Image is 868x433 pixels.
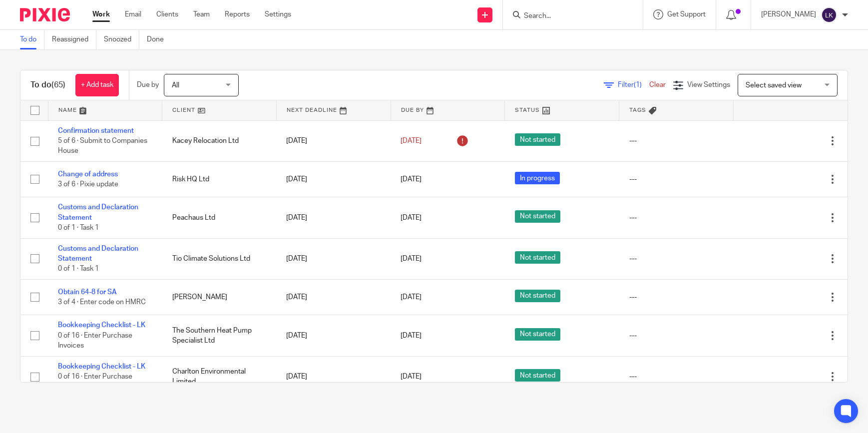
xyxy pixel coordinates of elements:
[172,82,179,89] span: All
[761,9,816,19] p: [PERSON_NAME]
[58,224,99,231] span: 0 of 1 · Task 1
[162,120,277,161] td: Kacey Relocation Ltd
[75,74,119,96] a: + Add task
[276,161,391,197] td: [DATE]
[401,137,422,144] span: [DATE]
[276,315,391,356] td: [DATE]
[92,9,110,19] a: Work
[162,197,277,238] td: Peachaus Ltd
[156,9,178,19] a: Clients
[746,82,802,89] span: Select saved view
[58,265,99,272] span: 0 of 1 · Task 1
[58,363,145,370] a: Bookkeeping Checklist - LK
[276,120,391,161] td: [DATE]
[162,356,277,397] td: Charlton Environmental Limited
[634,81,642,88] span: (1)
[58,245,138,262] a: Customs and Declaration Statement
[629,107,646,113] span: Tags
[137,80,159,90] p: Due by
[58,322,145,329] a: Bookkeeping Checklist - LK
[51,81,65,89] span: (65)
[58,289,117,296] a: Obtain 64-8 for SA
[58,127,134,134] a: Confirmation statement
[401,214,422,221] span: [DATE]
[629,372,724,382] div: ---
[821,7,837,23] img: svg%3E
[618,81,649,88] span: Filter
[629,331,724,341] div: ---
[629,254,724,264] div: ---
[276,279,391,315] td: [DATE]
[20,30,44,49] a: To do
[265,9,291,19] a: Settings
[58,181,118,188] span: 3 of 6 · Pixie update
[629,136,724,146] div: ---
[30,80,65,90] h1: To do
[58,171,118,178] a: Change of address
[401,294,422,301] span: [DATE]
[162,279,277,315] td: [PERSON_NAME]
[162,315,277,356] td: The Southern Heat Pump Specialist Ltd
[515,290,560,302] span: Not started
[193,9,210,19] a: Team
[629,292,724,302] div: ---
[515,210,560,223] span: Not started
[58,299,146,306] span: 3 of 4 · Enter code on HMRC
[649,81,666,88] a: Clear
[58,373,132,391] span: 0 of 16 · Enter Purchase Invoices
[58,204,138,221] a: Customs and Declaration Statement
[629,213,724,223] div: ---
[125,9,141,19] a: Email
[515,133,560,146] span: Not started
[515,251,560,264] span: Not started
[515,172,560,184] span: In progress
[147,30,171,49] a: Done
[401,176,422,183] span: [DATE]
[20,8,70,21] img: Pixie
[104,30,139,49] a: Snoozed
[276,197,391,238] td: [DATE]
[401,332,422,339] span: [DATE]
[225,9,250,19] a: Reports
[276,238,391,279] td: [DATE]
[687,81,730,88] span: View Settings
[515,369,560,382] span: Not started
[629,174,724,184] div: ---
[162,161,277,197] td: Risk HQ Ltd
[515,328,560,341] span: Not started
[162,238,277,279] td: Tio Climate Solutions Ltd
[523,12,613,21] input: Search
[58,332,132,350] span: 0 of 16 · Enter Purchase Invoices
[58,137,147,155] span: 5 of 6 · Submit to Companies House
[667,11,706,18] span: Get Support
[401,255,422,262] span: [DATE]
[276,356,391,397] td: [DATE]
[52,30,96,49] a: Reassigned
[401,373,422,380] span: [DATE]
